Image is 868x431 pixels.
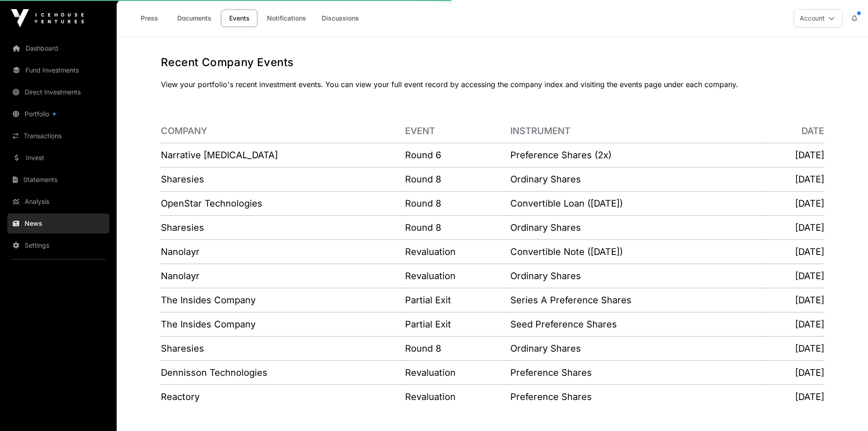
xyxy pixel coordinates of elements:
[510,173,763,186] p: Ordinary Shares
[7,170,109,190] a: Statements
[7,82,109,102] a: Direct Investments
[510,318,763,331] p: Seed Preference Shares
[510,221,763,234] p: Ordinary Shares
[161,391,200,402] a: Reactory
[7,148,109,168] a: Invest
[405,221,511,234] p: Round 8
[510,119,763,143] th: Instrument
[405,173,511,186] p: Round 8
[161,295,256,306] a: The Insides Company
[261,10,312,27] a: Notifications
[316,10,365,27] a: Discussions
[763,119,824,143] th: Date
[510,366,763,379] p: Preference Shares
[405,366,511,379] p: Revaluation
[161,198,262,209] a: OpenStar Technologies
[405,342,511,355] p: Round 8
[763,342,824,355] p: [DATE]
[405,245,511,258] p: Revaluation
[510,270,763,282] p: Ordinary Shares
[405,197,511,210] p: Round 8
[510,197,763,210] p: Convertible Loan ([DATE])
[161,270,200,281] a: Nanolayr
[161,79,824,90] p: View your portfolio's recent investment events. You can view your full event record by accessing ...
[763,173,824,186] p: [DATE]
[171,10,217,27] a: Documents
[763,197,824,210] p: [DATE]
[405,149,511,161] p: Round 6
[763,149,824,161] p: [DATE]
[763,390,824,403] p: [DATE]
[405,390,511,403] p: Revaluation
[161,55,824,70] h1: Recent Company Events
[7,213,109,234] a: News
[161,119,405,143] th: Company
[510,342,763,355] p: Ordinary Shares
[405,270,511,282] p: Revaluation
[763,366,824,379] p: [DATE]
[7,192,109,212] a: Analysis
[221,10,257,27] a: Events
[763,221,824,234] p: [DATE]
[822,387,868,431] iframe: Chat Widget
[763,270,824,282] p: [DATE]
[763,294,824,306] p: [DATE]
[7,235,109,255] a: Settings
[763,318,824,331] p: [DATE]
[131,10,168,27] a: Press
[161,150,278,161] a: Narrative [MEDICAL_DATA]
[405,119,511,143] th: Event
[794,9,842,27] button: Account
[161,343,204,354] a: Sharesies
[11,9,84,27] img: Icehouse Ventures Logo
[161,246,200,257] a: Nanolayr
[510,390,763,403] p: Preference Shares
[7,60,109,80] a: Fund Investments
[7,104,109,124] a: Portfolio
[7,38,109,58] a: Dashboard
[161,367,267,378] a: Dennisson Technologies
[7,126,109,146] a: Transactions
[161,174,204,185] a: Sharesies
[161,222,204,233] a: Sharesies
[405,294,511,306] p: Partial Exit
[763,245,824,258] p: [DATE]
[510,294,763,306] p: Series A Preference Shares
[510,149,763,161] p: Preference Shares (2x)
[510,245,763,258] p: Convertible Note ([DATE])
[161,319,256,330] a: The Insides Company
[405,318,511,331] p: Partial Exit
